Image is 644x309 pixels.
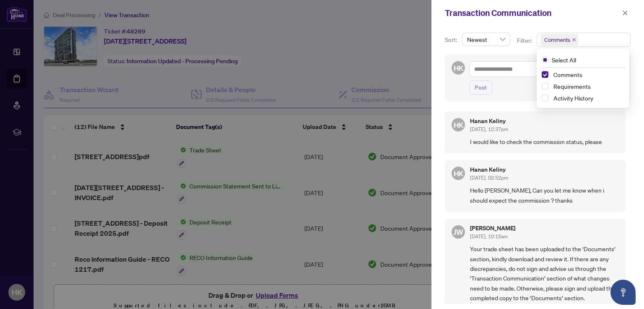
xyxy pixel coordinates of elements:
[470,244,619,303] span: Your trade sheet has been uploaded to the ‘Documents’ section, kindly download and review it. If ...
[572,38,576,42] span: close
[445,35,459,44] p: Sort:
[470,167,508,173] h5: Hanan Keliny
[544,36,570,44] span: Comments
[467,33,505,46] span: Newest
[550,93,624,103] span: Activity History
[550,70,624,80] span: Comments
[542,83,548,90] span: Select Requirements
[470,175,508,181] span: [DATE], 02:52pm
[470,126,508,132] span: [DATE], 12:37pm
[542,95,548,101] span: Select Activity History
[470,118,508,124] h5: Hanan Keliny
[542,71,548,78] span: Select Comments
[453,62,463,74] span: HK
[622,10,628,16] span: close
[517,36,533,45] p: Filter:
[453,119,463,130] span: HK
[553,82,591,90] span: Requirements
[453,226,463,238] span: JW
[553,94,593,102] span: Activity History
[453,168,463,179] span: HK
[469,80,492,95] button: Post
[470,185,619,205] span: Hello [PERSON_NAME], Can you let me know when i should expect the commission ? thanks
[470,225,515,231] h5: [PERSON_NAME]
[445,7,620,19] div: Transaction Communication
[470,137,619,147] span: I would like to check the commission status, please
[610,280,636,305] button: Open asap
[553,71,582,78] span: Comments
[540,34,578,46] span: Comments
[470,233,508,239] span: [DATE], 10:12am
[550,81,624,91] span: Requirements
[548,55,579,64] span: Select All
